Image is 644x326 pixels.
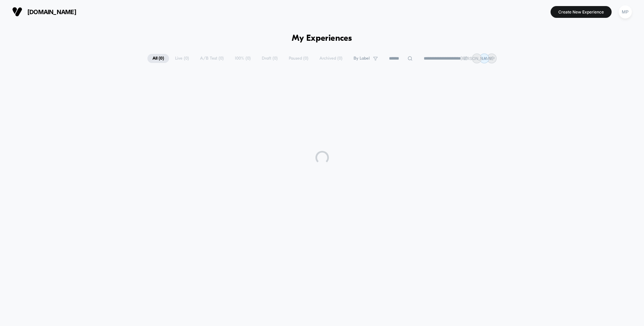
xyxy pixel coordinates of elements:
img: Visually logo [12,7,22,17]
div: MP [619,5,632,19]
p: [PERSON_NAME] [460,56,493,61]
span: By Label [354,56,370,61]
h1: My Experiences [292,34,352,43]
span: All ( 0 ) [147,54,169,63]
button: [DOMAIN_NAME] [10,6,78,17]
button: MP [617,5,634,19]
span: [DOMAIN_NAME] [27,8,76,15]
button: Create New Experience [551,6,612,18]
